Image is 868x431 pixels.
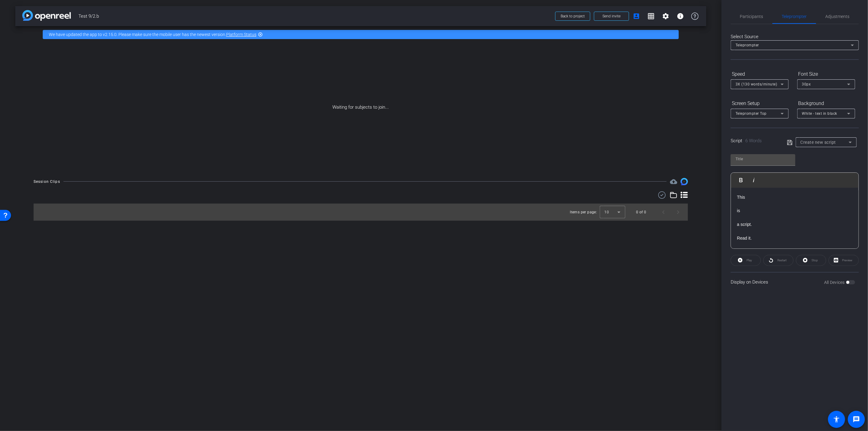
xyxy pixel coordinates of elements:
button: Bold (Ctrl+B) [735,174,747,186]
span: 6 Words [745,138,762,143]
a: Platform Status [226,32,256,37]
button: Next page [671,205,685,219]
input: Title [736,155,790,163]
span: Teleprompter [736,43,759,47]
mat-icon: message [853,416,860,423]
button: Italic (Ctrl+I) [748,174,760,186]
div: Script [731,137,779,144]
span: 3X (130 words/minute) [736,82,777,86]
span: Participants [740,14,763,19]
div: Font Size [797,69,855,79]
mat-icon: info [677,13,684,20]
span: Destinations for your clips [670,178,677,185]
span: Test 9/2.b [78,10,552,22]
button: Previous page [656,205,671,219]
div: Session Clips [34,179,60,185]
span: Create new script [801,140,836,145]
button: Back to project [555,12,590,21]
mat-icon: settings [662,13,669,20]
button: Send invite [594,12,629,21]
span: Adjustments [826,14,850,19]
p: This [737,194,852,201]
div: Select Source [731,33,859,40]
div: Speed [731,69,789,79]
div: We have updated the app to v2.15.0. Please make sure the mobile user has the newest version. [43,30,679,39]
img: Session clips [681,178,688,185]
div: 0 of 0 [636,209,646,215]
label: All Devices [824,279,846,285]
span: White - text in black [802,111,837,116]
div: Background [797,98,855,109]
div: Display on Devices [731,272,859,292]
div: Screen Setup [731,98,789,109]
p: Read it. [737,235,852,241]
mat-icon: accessibility [833,416,840,423]
mat-icon: highlight_off [258,32,263,37]
span: Teleprompter Top [736,111,767,116]
span: Back to project [561,14,585,18]
mat-icon: account_box [633,13,640,20]
div: Waiting for subjects to join... [15,43,706,172]
span: 30px [802,82,811,86]
div: Items per page: [570,209,597,215]
mat-icon: cloud_upload [670,178,677,185]
p: a script. [737,221,852,228]
img: app-logo [22,10,71,21]
p: is [737,207,852,214]
mat-icon: grid_on [647,13,655,20]
span: Send invite [602,14,620,19]
span: Teleprompter [782,14,807,19]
